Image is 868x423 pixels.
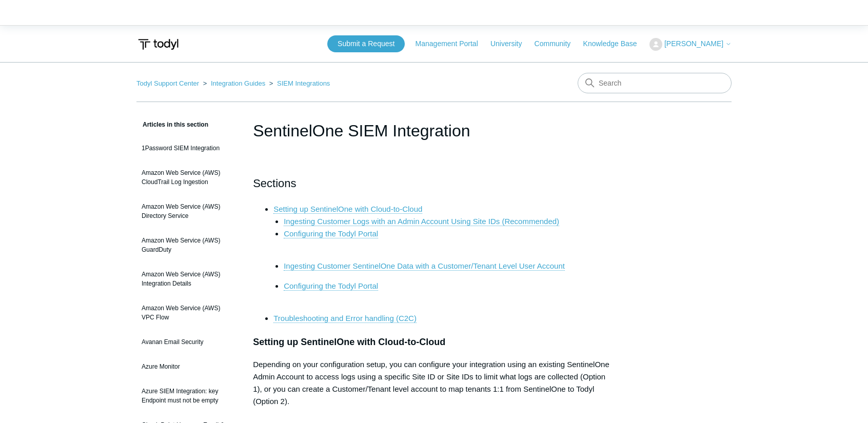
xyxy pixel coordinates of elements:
span: Articles in this section [136,121,208,128]
a: Azure SIEM Integration: key Endpoint must not be empty [136,381,238,410]
a: Integration Guides [211,79,265,87]
a: Community [535,38,581,49]
a: Submit a Request [327,35,405,52]
a: Troubleshooting and Error handling (C2C) [273,314,417,323]
a: Management Portal [416,38,488,49]
button: [PERSON_NAME] [649,38,732,51]
span: [PERSON_NAME] [664,39,723,48]
a: Ingesting Customer Logs with an Admin Account Using Site IDs (Recommended) [284,217,559,226]
h1: SentinelOne SIEM Integration [253,118,615,143]
a: Amazon Web Service (AWS) GuardDuty [136,231,238,259]
li: Todyl Support Center [136,79,201,87]
h3: Setting up SentinelOne with Cloud-to-Cloud [253,335,615,350]
a: SIEM Integrations [277,79,330,87]
a: Configuring the Todyl Portal [284,229,378,238]
a: University [490,38,532,49]
a: Azure Monitor [136,357,238,376]
a: Knowledge Base [583,38,647,49]
a: Amazon Web Service (AWS) Integration Details [136,265,238,293]
a: Todyl Support Center [136,79,199,87]
li: SIEM Integrations [267,79,330,87]
a: Setting up SentinelOne with Cloud-to-Cloud [273,205,422,214]
a: Amazon Web Service (AWS) CloudTrail Log Ingestion [136,163,238,192]
a: Amazon Web Service (AWS) VPC Flow [136,298,238,327]
p: Depending on your configuration setup, you can configure your integration using an existing Senti... [253,358,615,408]
h2: Sections [253,174,615,192]
a: Configuring the Todyl Portal [284,281,378,291]
img: Todyl Support Center Help Center home page [136,35,180,54]
li: Integration Guides [201,79,267,87]
a: Ingesting Customer SentinelOne Data with a Customer/Tenant Level User Account [284,261,565,271]
a: Avanan Email Security [136,332,238,352]
a: 1Password SIEM Integration [136,138,238,158]
a: Amazon Web Service (AWS) Directory Service [136,197,238,226]
input: Search [578,73,732,93]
